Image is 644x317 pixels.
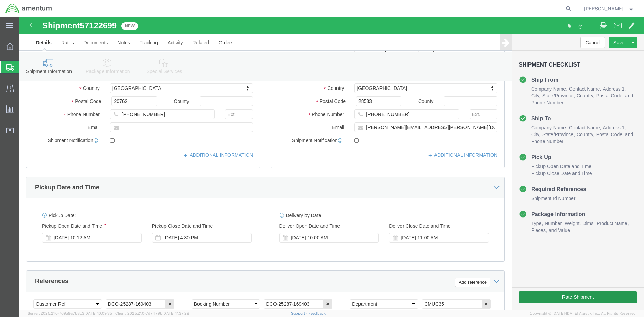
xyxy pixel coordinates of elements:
[308,311,326,315] a: Feedback
[28,311,112,315] span: Server: 2025.21.0-769a9a7b8c3
[84,311,112,315] span: [DATE] 10:09:35
[5,3,52,14] img: logo
[530,310,636,316] span: Copyright © [DATE]-[DATE] Agistix Inc., All Rights Reserved
[584,4,635,13] button: [PERSON_NAME]
[162,311,189,315] span: [DATE] 11:37:29
[291,311,308,315] a: Support
[19,17,644,310] iframe: FS Legacy Container
[584,5,623,12] span: Trevor Williams
[115,311,189,315] span: Client: 2025.21.0-7d7479b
